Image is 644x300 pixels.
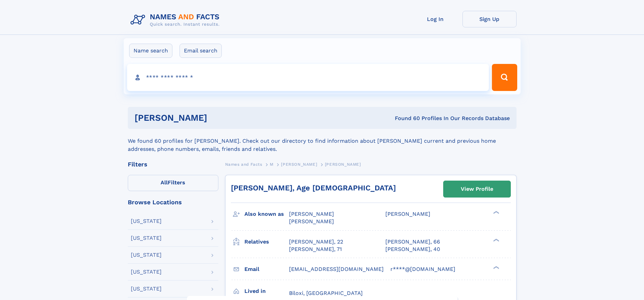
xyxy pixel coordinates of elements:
[128,199,218,205] div: Browse Locations
[492,64,517,91] button: Search Button
[135,114,301,122] h1: [PERSON_NAME]
[131,286,162,292] div: [US_STATE]
[231,184,396,192] a: [PERSON_NAME], Age [DEMOGRAPHIC_DATA]
[281,162,317,167] span: [PERSON_NAME]
[180,44,222,58] label: Email search
[225,160,262,168] a: Names and Facts
[462,11,517,27] a: Sign Up
[127,64,489,91] input: search input
[281,160,317,168] a: [PERSON_NAME]
[129,44,172,58] label: Name search
[244,263,289,275] h3: Email
[385,246,440,253] a: [PERSON_NAME], 40
[492,265,500,270] div: ❯
[131,218,162,224] div: [US_STATE]
[128,11,225,29] img: Logo Names and Facts
[244,236,289,248] h3: Relatives
[270,162,273,167] span: M
[289,218,334,225] span: [PERSON_NAME]
[461,181,493,197] div: View Profile
[289,238,343,246] a: [PERSON_NAME], 22
[244,285,289,297] h3: Lived in
[492,238,500,242] div: ❯
[444,181,510,197] a: View Profile
[128,161,218,167] div: Filters
[270,160,273,168] a: M
[161,179,168,186] span: All
[385,211,430,217] span: [PERSON_NAME]
[289,211,334,217] span: [PERSON_NAME]
[244,208,289,220] h3: Also known as
[289,246,342,253] a: [PERSON_NAME], 71
[131,235,162,241] div: [US_STATE]
[128,129,517,153] div: We found 60 profiles for [PERSON_NAME]. Check out our directory to find information about [PERSON...
[408,11,462,27] a: Log In
[325,162,361,167] span: [PERSON_NAME]
[128,175,218,191] label: Filters
[289,266,384,272] span: [EMAIL_ADDRESS][DOMAIN_NAME]
[131,252,162,258] div: [US_STATE]
[492,210,500,215] div: ❯
[301,115,510,122] div: Found 60 Profiles In Our Records Database
[385,238,440,246] a: [PERSON_NAME], 66
[131,269,162,275] div: [US_STATE]
[289,290,363,296] span: Biloxi, [GEOGRAPHIC_DATA]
